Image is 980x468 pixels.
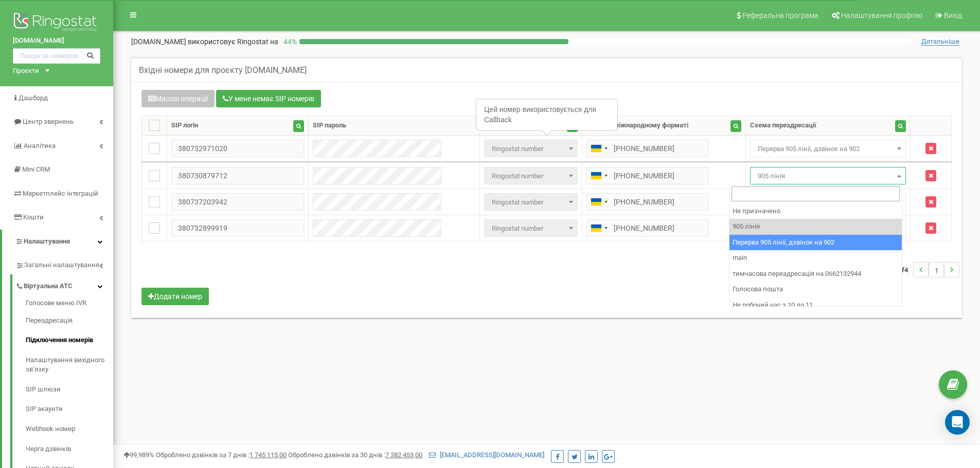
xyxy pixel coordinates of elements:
[15,274,113,295] a: Віртуальна АТС
[587,167,611,184] div: Telephone country code
[587,194,611,210] div: Telephone country code
[13,66,39,76] div: Проєкти
[278,36,299,47] p: 44 %
[889,252,959,288] nav: ...
[921,38,959,46] span: Детальніше
[429,451,544,459] a: [EMAIL_ADDRESS][DOMAIN_NAME]
[484,219,577,237] span: Ringostat number
[841,11,922,20] span: Налаштування профілю
[26,311,113,331] a: Переадресація
[488,142,574,156] span: Ringostat number
[488,195,574,210] span: Ringostat number
[23,118,74,125] span: Центр звернень
[754,142,903,156] span: Перерва 905 лінії, дзвінок на 902
[586,219,709,237] input: 050 123 4567
[929,262,944,277] li: 1
[729,266,902,282] li: тимчасова переадресація на 0662132944
[309,116,480,136] th: SIP пароль
[13,10,100,36] img: Ringostat logo
[131,36,278,47] p: [DOMAIN_NAME]
[26,330,113,350] a: Підключення номерів
[171,121,198,130] div: SIP логін
[188,38,278,46] span: використовує Ringostat на
[26,380,113,400] a: SIP шлюзи
[19,94,48,102] span: Дашборд
[26,298,113,311] a: Голосове меню IVR
[26,350,113,380] a: Налаштування вихідного зв’язку
[26,439,113,459] a: Черга дзвінків
[750,140,906,157] span: Перерва 905 лінії, дзвінок на 902
[13,48,100,64] input: Пошук за номером
[944,11,962,20] span: Вихід
[216,90,321,107] button: У мене немає SIP номерів
[945,410,970,435] div: Open Intercom Messenger
[586,140,709,157] input: 050 123 4567
[750,121,816,130] div: Схема переадресації
[586,167,709,184] input: 050 123 4567
[288,451,422,459] span: Оброблено дзвінків за 30 днів :
[26,399,113,419] a: SIP акаунти
[586,193,709,211] input: 050 123 4567
[484,193,577,211] span: Ringostat number
[23,213,44,221] span: Кошти
[587,140,611,157] div: Telephone country code
[729,250,902,266] li: main
[586,121,688,130] div: Номер у міжнародному форматі
[488,169,574,183] span: Ringostat number
[139,66,307,75] h5: Вхідні номери для проєкту [DOMAIN_NAME]
[22,165,50,173] span: Mini CRM
[123,451,154,459] span: 99,989%
[750,167,906,184] span: 905 лінія
[729,235,902,251] li: Перерва 905 лінії, дзвінок на 902
[754,169,903,183] span: 905 лінія
[2,230,113,254] a: Налаштування
[26,419,113,439] a: Webhook номер
[24,260,99,270] span: Загальні налаштування
[24,237,70,245] span: Налаштування
[477,100,617,129] div: Цей номер використовується для Callback
[484,167,577,184] span: Ringostat number
[484,140,577,157] span: Ringostat number
[24,282,73,291] span: Віртуальна АТС
[729,282,902,297] li: Голосова пошта
[729,203,902,219] li: Не призначено
[23,190,98,197] span: Маркетплейс інтеграцій
[729,219,902,235] li: 905 лінія
[250,451,287,459] u: 1 745 115,00
[385,451,422,459] u: 7 382 453,00
[141,90,215,107] button: Масові операції
[141,288,209,305] button: Додати номер
[156,451,287,459] span: Оброблено дзвінків за 7 днів :
[742,11,818,20] span: Реферальна програма
[729,297,902,313] li: Не робочий час з 10 до 11
[587,220,611,236] div: Telephone country code
[24,142,56,149] span: Аналiтика
[488,221,574,236] span: Ringostat number
[13,36,100,46] a: [DOMAIN_NAME]
[15,253,113,274] a: Загальні налаштування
